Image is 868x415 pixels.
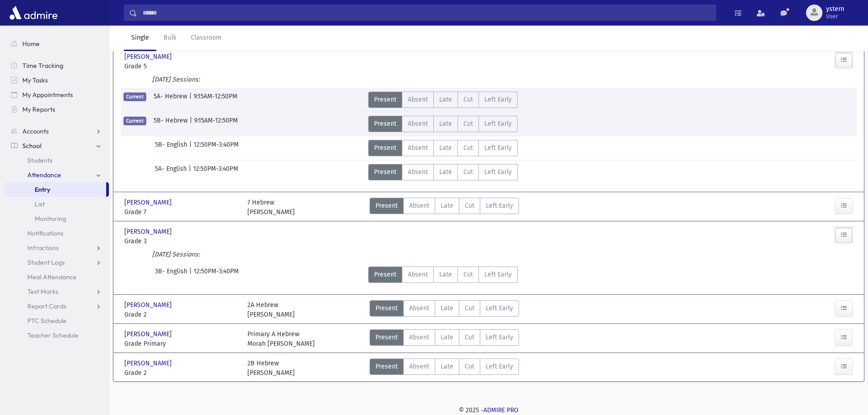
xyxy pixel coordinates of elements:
[193,164,238,180] span: 12:50PM-3:40PM
[247,329,315,348] div: Primary A Hebrew Morah [PERSON_NAME]
[4,197,109,211] a: List
[408,95,428,104] span: Absent
[27,331,78,339] span: Teacher Schedule
[439,143,452,153] span: Late
[152,251,200,258] i: [DATE] Sessions:
[375,201,398,210] span: Present
[374,95,396,104] span: Present
[189,92,194,108] span: |
[465,303,474,313] span: Cut
[189,140,194,156] span: |
[27,156,52,164] span: Students
[465,201,474,210] span: Cut
[486,333,513,342] span: Left Early
[486,201,513,210] span: Left Early
[4,211,109,226] a: Monitoring
[123,117,146,125] span: Current
[463,167,473,177] span: Cut
[190,116,194,132] span: |
[4,255,109,270] a: Student Logs
[441,303,453,313] span: Late
[124,227,174,236] span: [PERSON_NAME]
[409,201,429,210] span: Absent
[370,198,519,217] div: AttTypes
[124,52,174,61] span: [PERSON_NAME]
[368,164,518,180] div: AttTypes
[27,273,77,281] span: Meal Attendance
[4,124,109,138] a: Accounts
[7,4,60,22] img: AdmirePro
[370,359,519,378] div: AttTypes
[439,270,452,279] span: Late
[124,359,174,368] span: [PERSON_NAME]
[124,368,238,378] span: Grade 2
[441,333,453,342] span: Late
[370,329,519,348] div: AttTypes
[4,270,109,284] a: Meal Attendance
[409,303,429,313] span: Absent
[465,333,474,342] span: Cut
[194,92,237,108] span: 9:15AM-12:50PM
[27,258,65,266] span: Student Logs
[368,116,518,132] div: AttTypes
[124,300,174,310] span: [PERSON_NAME]
[124,339,238,348] span: Grade Primary
[465,362,474,371] span: Cut
[22,142,41,150] span: School
[4,102,109,117] a: My Reports
[154,92,189,108] span: 5A- Hebrew
[124,61,238,71] span: Grade 5
[189,164,193,180] span: |
[484,119,512,128] span: Left Early
[27,317,67,325] span: PTC Schedule
[35,185,50,194] span: Entry
[4,153,109,168] a: Students
[35,200,45,208] span: List
[124,405,853,415] div: © 2025 -
[368,266,518,283] div: AttTypes
[374,143,396,153] span: Present
[137,5,716,21] input: Search
[22,40,40,48] span: Home
[123,92,146,101] span: Current
[463,270,473,279] span: Cut
[4,299,109,313] a: Report Cards
[484,143,512,153] span: Left Early
[439,167,452,177] span: Late
[155,164,189,180] span: 5A- English
[22,61,63,70] span: Time Tracking
[4,168,109,182] a: Attendance
[247,359,295,378] div: 2B Hebrew [PERSON_NAME]
[4,36,109,51] a: Home
[154,116,190,132] span: 5B- Hebrew
[484,167,512,177] span: Left Early
[27,229,63,237] span: Notifications
[4,73,109,87] a: My Tasks
[374,119,396,128] span: Present
[22,91,73,99] span: My Appointments
[35,215,66,223] span: Monitoring
[4,284,109,299] a: Test Marks
[124,236,238,246] span: Grade 3
[155,140,189,156] span: 5B- English
[463,95,473,104] span: Cut
[486,303,513,313] span: Left Early
[826,13,844,20] span: User
[4,182,106,197] a: Entry
[375,333,398,342] span: Present
[441,362,453,371] span: Late
[375,362,398,371] span: Present
[368,92,518,108] div: AttTypes
[194,116,238,132] span: 9:15AM-12:50PM
[152,76,200,83] i: [DATE] Sessions:
[408,270,428,279] span: Absent
[189,266,194,283] span: |
[463,119,473,128] span: Cut
[374,167,396,177] span: Present
[409,333,429,342] span: Absent
[4,226,109,241] a: Notifications
[124,198,174,207] span: [PERSON_NAME]
[441,201,453,210] span: Late
[27,287,58,296] span: Test Marks
[484,95,512,104] span: Left Early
